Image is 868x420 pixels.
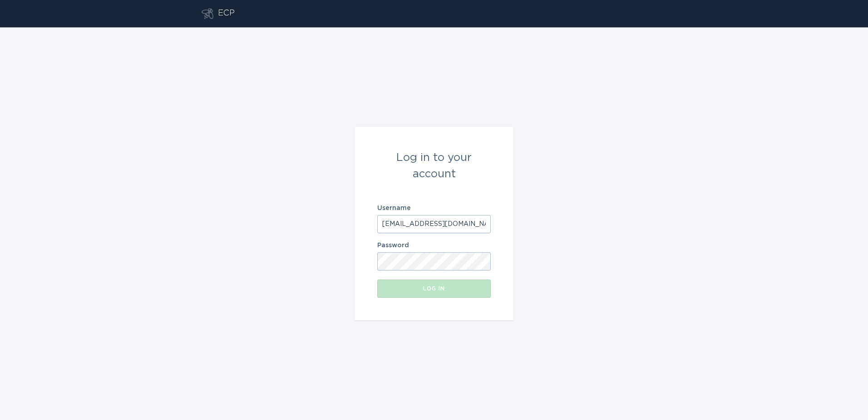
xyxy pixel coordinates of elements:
div: Log in to your account [377,150,491,182]
div: ECP [218,8,235,19]
div: Log in [382,286,486,291]
button: Go to dashboard [202,8,213,19]
label: Username [377,205,491,211]
label: Password [377,242,491,249]
button: Log in [377,280,491,298]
